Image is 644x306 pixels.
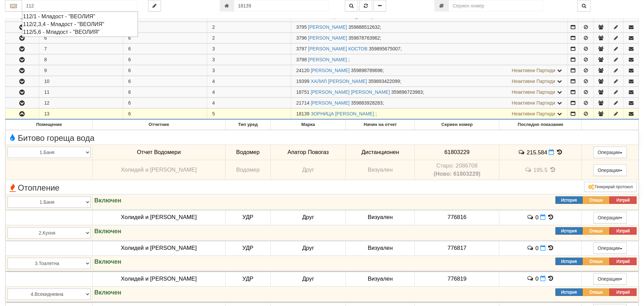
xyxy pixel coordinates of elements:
[92,120,225,130] th: Отчетник
[23,20,137,28] div: 112/2,3,4 - Младост - "ВЕОЛИЯ"
[6,120,93,130] th: Помещение
[94,197,121,204] strong: Включен
[123,87,207,97] td: 6
[121,167,197,173] span: Холидей и [PERSON_NAME]
[123,54,207,65] td: 6
[296,46,307,51] span: Партида №
[351,100,382,106] span: 359883928283
[39,65,123,76] td: 9
[296,100,309,106] span: Партида №
[346,160,415,180] td: Визуален
[225,145,270,160] td: Водомер
[593,212,627,223] button: Операции
[582,196,610,204] button: Опиши
[547,275,554,282] span: История на показанията
[549,149,554,155] i: Нов Отчет към 02/09/2025
[547,214,554,220] span: История на показанията
[291,33,568,43] td: ;
[291,65,568,76] td: ;
[212,79,215,84] span: 4
[582,258,610,265] button: Опиши
[391,89,423,95] span: 359896723983
[7,134,94,143] span: Битово гореща вода
[308,46,367,51] a: [PERSON_NAME] КОСТОВ
[610,258,637,265] button: Изтрий
[212,100,215,106] span: 4
[610,227,637,235] button: Изтрий
[39,54,123,65] td: 8
[225,120,270,130] th: Тип уред
[270,210,345,225] td: Друг
[123,65,207,76] td: 6
[311,89,390,95] a: [PERSON_NAME] [PERSON_NAME]
[346,120,415,130] th: Начин на отчет
[593,273,627,285] button: Операции
[448,276,467,282] span: 776819
[582,288,610,296] button: Опиши
[540,245,546,251] i: Нов Отчет към 02/09/2025
[270,120,345,130] th: Марка
[556,149,563,155] span: История на показанията
[296,57,307,62] span: Партида №
[512,79,555,84] span: Неактивни Партиди
[555,196,582,204] button: История
[368,79,400,84] span: 359893422099
[311,111,374,116] a: ЗОРНИЦА [PERSON_NAME]
[23,28,137,36] div: 112/5,6 - Младост - "ВЕОЛИЯ"
[123,44,207,54] td: 6
[348,24,380,30] span: 359888512632
[296,111,309,116] span: Партида №
[311,68,350,73] a: [PERSON_NAME]
[527,149,547,155] span: 215.584
[535,245,539,251] span: 0
[593,147,627,158] button: Операции
[448,214,467,220] span: 776816
[308,35,347,41] a: [PERSON_NAME]
[212,57,215,62] span: 3
[212,111,215,116] span: 5
[123,22,207,32] td: 6
[94,289,121,296] strong: Включен
[212,89,215,95] span: 4
[444,149,470,155] span: 61803229
[270,240,345,256] td: Друг
[512,89,555,95] span: Неактивни Партиди
[121,245,197,251] span: Холидей и [PERSON_NAME]
[212,24,215,30] span: 2
[555,227,582,235] button: История
[351,68,382,73] span: 359898789696
[296,24,307,30] span: Партида №
[291,76,568,87] td: ;
[225,271,270,287] td: УДР
[296,35,307,41] span: Партида №
[593,242,627,254] button: Операции
[535,276,539,282] span: 0
[39,87,123,97] td: 11
[540,214,546,220] i: Нов Отчет към 02/09/2025
[94,228,121,235] strong: Включен
[94,258,121,265] strong: Включен
[291,98,568,108] td: ;
[212,46,215,51] span: 3
[270,145,345,160] td: Апатор Повогаз
[212,68,215,73] span: 3
[369,46,400,51] span: 359895675007
[540,276,546,281] i: Нов Отчет към 02/09/2025
[549,167,556,173] span: История на показанията
[291,54,568,65] td: ;
[123,98,207,108] td: 6
[527,245,535,251] span: История на забележките
[584,182,637,192] button: Генерирай протокол
[525,167,533,173] span: История на забележките
[308,24,347,30] a: [PERSON_NAME]
[291,87,568,97] td: ;
[225,210,270,225] td: УДР
[39,33,123,43] td: 6
[123,109,207,119] td: 6
[346,240,415,256] td: Визуален
[499,120,582,130] th: Последно показание
[291,44,568,54] td: ;
[137,149,181,155] span: Отчет Водомери
[39,109,123,119] td: 13
[610,196,637,204] button: Изтрий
